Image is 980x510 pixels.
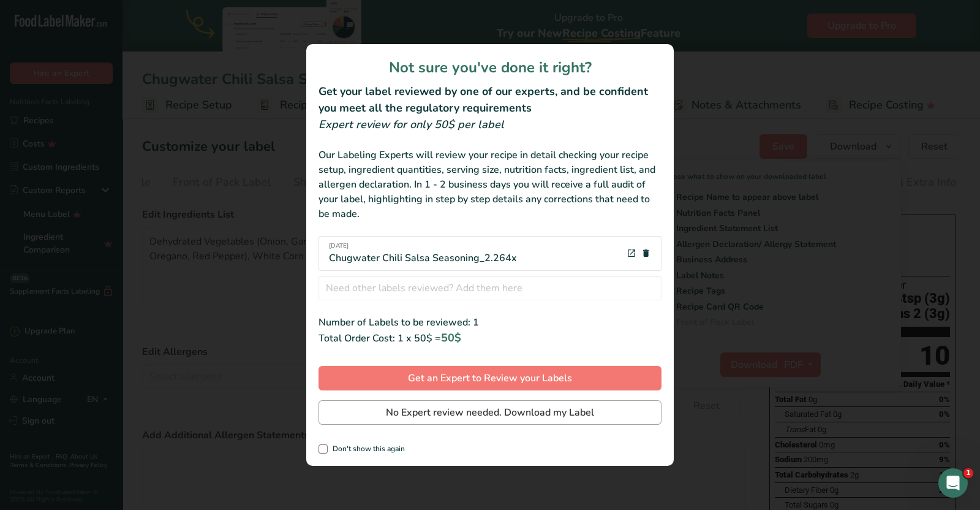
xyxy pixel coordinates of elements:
[318,56,661,78] h1: Not sure you've done it right?
[938,468,968,498] iframe: Intercom live chat
[318,276,661,300] input: Need other labels reviewed? Add them here
[386,405,594,420] span: No Expert review needed. Download my Label
[318,315,661,330] div: Number of Labels to be reviewed: 1
[318,400,661,425] button: No Expert review needed. Download my Label
[318,330,661,346] div: Total Order Cost: 1 x 50$ =
[318,116,661,133] div: Expert review for only 50$ per label
[318,148,661,221] div: Our Labeling Experts will review your recipe in detail checking your recipe setup, ingredient qua...
[328,444,405,454] span: Don't show this again
[329,242,517,265] div: Chugwater Chili Salsa Seasoning_2.264x
[408,371,572,386] span: Get an Expert to Review your Labels
[963,468,973,478] span: 1
[318,366,661,390] button: Get an Expert to Review your Labels
[441,330,461,345] span: 50$
[318,83,661,116] h2: Get your label reviewed by one of our experts, and be confident you meet all the regulatory requi...
[329,242,517,251] span: [DATE]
